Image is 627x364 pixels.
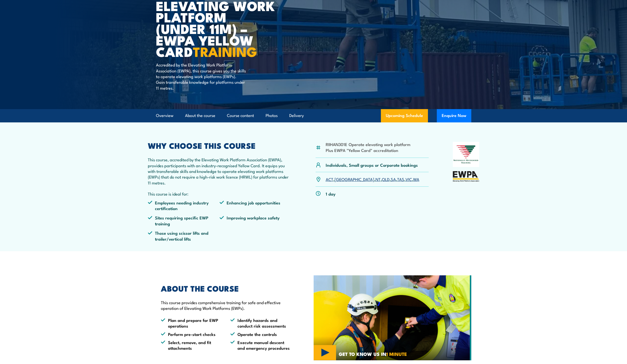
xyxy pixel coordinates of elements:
[397,176,404,182] a: TAS
[289,109,304,122] a: Delivery
[148,191,292,197] p: This course is ideal for:
[148,142,292,149] h2: WHY CHOOSE THIS COURSE
[413,176,419,182] a: WA
[335,176,374,182] a: [GEOGRAPHIC_DATA]
[220,215,291,226] li: Improving workplace safety
[453,171,479,182] img: EWPA
[339,352,407,356] span: GET TO KNOW US IN
[220,200,291,211] li: Enhancing job opportunities
[230,339,291,351] li: Execute manual descent and emergency procedures
[185,109,215,122] a: About the course
[381,109,428,122] a: Upcoming Schedule
[227,109,254,122] a: Course content
[437,109,471,122] button: Enquire Now
[161,285,291,292] h2: ABOUT THE COURSE
[230,317,291,329] li: Identify hazards and conduct risk assessments
[266,109,278,122] a: Photos
[326,176,333,182] a: ACT
[161,299,291,311] p: This course provides comprehensive training for safe and effective operation of Elevating Work Pl...
[230,331,291,337] li: Operate the controls
[156,109,173,122] a: Overview
[161,317,221,329] li: Plan and prepare for EWP operations
[148,200,220,211] li: Employees needing industry certification
[406,176,412,182] a: VIC
[193,41,257,61] strong: TRAINING
[326,162,418,168] p: Individuals, Small groups or Corporate bookings
[382,176,390,182] a: QLD
[326,191,336,197] p: 1 day
[148,157,292,185] p: This course, accredited by the Elevating Work Platform Association (EWPA), provides participants ...
[386,350,407,357] strong: 1 MINUTE
[375,176,381,182] a: NT
[326,147,410,153] li: Plus EWPA "Yellow Card" accreditation
[161,331,221,337] li: Perform pre-start checks
[156,62,246,91] p: Accredited by the Elevating Work Platform Association (EWPA), this course gives you the skills to...
[326,141,410,147] li: RIIHAN301E Operate elevating work platform
[453,142,479,167] img: Nationally Recognised Training logo.
[148,215,220,226] li: Sites requiring specific EWP training
[391,176,396,182] a: SA
[161,339,221,351] li: Select, remove, and fit attachments
[148,230,220,242] li: Those using scissor lifts and trailer/vertical lifts
[326,176,419,182] p: , , , , , , ,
